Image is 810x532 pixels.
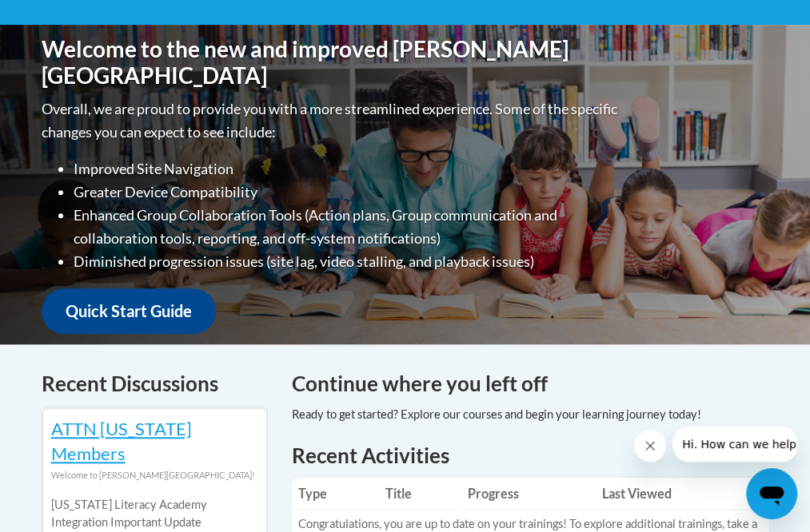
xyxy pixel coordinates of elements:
[746,468,797,519] iframe: Button to launch messaging window
[51,466,258,484] div: Welcome to [PERSON_NAME][GEOGRAPHIC_DATA]!
[74,181,621,204] li: Greater Device Compatibility
[292,368,769,399] h4: Continue where you left off
[42,97,621,144] p: Overall, we are proud to provide you with a more streamlined experience. Some of the specific cha...
[42,288,216,334] a: Quick Start Guide
[74,250,621,273] li: Diminished progression issues (site lag, video stalling, and playback issues)
[42,36,621,89] h1: Welcome to the new and improved [PERSON_NAME][GEOGRAPHIC_DATA]
[74,204,621,250] li: Enhanced Group Collaboration Tools (Action plans, Group communication and collaboration tools, re...
[672,427,797,462] iframe: Message from company
[461,478,596,510] th: Progress
[634,430,666,462] iframe: Close message
[74,157,621,181] li: Improved Site Navigation
[10,11,130,24] span: Hi. How can we help?
[42,368,268,399] h4: Recent Discussions
[596,478,768,510] th: Last Viewed
[292,441,769,470] h1: Recent Activities
[51,418,192,464] a: ATTN [US_STATE] Members
[51,496,258,531] p: [US_STATE] Literacy Academy Integration Important Update
[292,478,379,510] th: Type
[379,478,461,510] th: Title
